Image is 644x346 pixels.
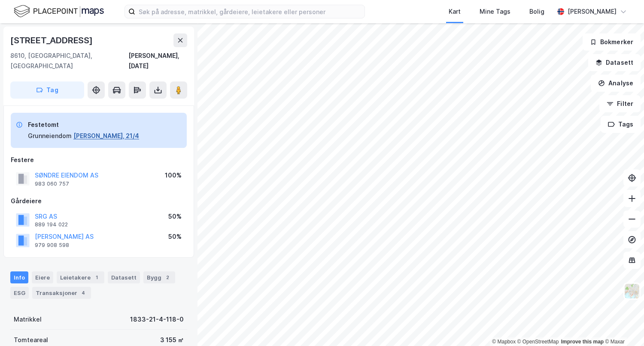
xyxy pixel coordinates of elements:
[10,51,128,71] div: 8610, [GEOGRAPHIC_DATA], [GEOGRAPHIC_DATA]
[73,131,139,141] button: [PERSON_NAME], 21/4
[163,273,172,282] div: 2
[168,211,182,222] div: 50%
[14,314,42,325] div: Matrikkel
[568,6,617,17] div: [PERSON_NAME]
[35,221,68,228] div: 889 194 022
[143,271,175,283] div: Bygg
[10,33,94,47] div: [STREET_ADDRESS]
[517,339,559,345] a: OpenStreetMap
[14,335,48,345] div: Tomteareal
[601,305,644,346] iframe: Chat Widget
[480,6,510,17] div: Mine Tags
[583,33,641,51] button: Bokmerker
[492,339,516,345] a: Mapbox
[32,287,91,299] div: Transaksjoner
[130,314,184,325] div: 1833-21-4-118-0
[11,196,187,206] div: Gårdeiere
[165,170,182,181] div: 100%
[624,283,640,299] img: Z
[14,4,104,19] img: logo.f888ab2527a4732fd821a326f86c7f29.svg
[601,305,644,346] div: Kontrollprogram for chat
[561,339,604,345] a: Improve this map
[32,271,53,283] div: Eiere
[79,289,88,297] div: 4
[588,54,641,71] button: Datasett
[529,6,544,17] div: Bolig
[601,116,641,133] button: Tags
[28,131,72,141] div: Grunneiendom
[10,271,28,283] div: Info
[108,271,140,283] div: Datasett
[10,287,29,299] div: ESG
[28,120,139,130] div: Festetomt
[92,273,101,282] div: 1
[57,271,104,283] div: Leietakere
[599,95,641,112] button: Filter
[449,6,461,17] div: Kart
[160,335,184,345] div: 3 155 ㎡
[135,5,365,18] input: Søk på adresse, matrikkel, gårdeiere, leietakere eller personer
[35,181,69,187] div: 983 060 757
[168,232,182,242] div: 50%
[11,155,187,165] div: Festere
[591,75,641,92] button: Analyse
[10,81,84,99] button: Tag
[35,242,69,249] div: 979 908 598
[128,51,187,71] div: [PERSON_NAME], [DATE]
